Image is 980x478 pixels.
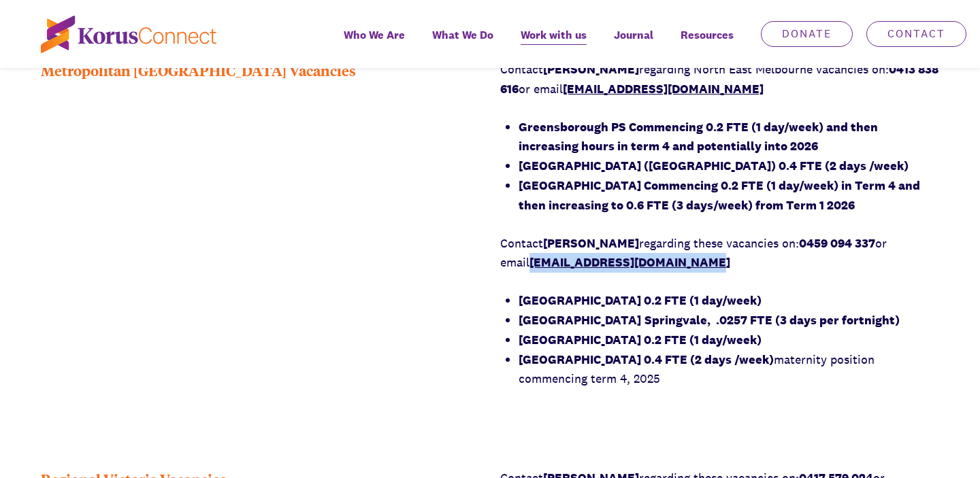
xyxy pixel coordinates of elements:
a: [EMAIL_ADDRESS][DOMAIN_NAME] [563,81,764,97]
p: Contact regarding North East Melbourne vacancies on: or email [500,60,939,99]
strong: [GEOGRAPHIC_DATA] 0.4 FTE (2 days /week) [519,352,774,367]
strong: [PERSON_NAME] [543,235,639,251]
a: Who We Are [330,19,419,68]
strong: [GEOGRAPHIC_DATA] 0.2 FTE (1 day/week) [519,332,762,347]
img: korus-connect%2Fc5177985-88d5-491d-9cd7-4a1febad1357_logo.svg [41,16,216,53]
a: Work with us [507,19,600,68]
strong: Springvale, .0257 FTE (3 days per fortnight) [644,312,900,328]
strong: [GEOGRAPHIC_DATA] 0.2 FTE (1 day/week) [519,292,762,308]
li: maternity position commencing term 4, 2025 [519,350,939,390]
strong: [PERSON_NAME] [543,61,639,77]
a: Journal [600,19,667,68]
span: Who We Are [344,25,405,45]
a: Donate [761,21,853,47]
p: Contact regarding these vacancies on: or email [500,234,939,273]
strong: Greensborough PS Commencing 0.2 FTE (1 day/week) and then increasing hours in term 4 and potentia... [519,119,878,154]
a: What We Do [419,19,507,68]
strong: 0459 094 337 [799,235,875,251]
a: Contact [866,21,966,47]
div: Resources [667,19,747,68]
strong: [GEOGRAPHIC_DATA] ([GEOGRAPHIC_DATA]) 0.4 FTE (2 days /week) [519,158,909,173]
strong: 0413 838 616 [500,61,938,97]
span: What We Do [432,25,493,45]
strong: [GEOGRAPHIC_DATA] [519,312,641,328]
a: [EMAIL_ADDRESS][DOMAIN_NAME] [529,254,730,270]
span: Journal [614,25,653,45]
div: Metropolitan [GEOGRAPHIC_DATA] Vacancies [41,60,480,407]
span: Work with us [521,25,587,45]
strong: [GEOGRAPHIC_DATA] Commencing 0.2 FTE (1 day/week) in Term 4 and then increasing to 0.6 FTE (3 day... [519,177,920,213]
